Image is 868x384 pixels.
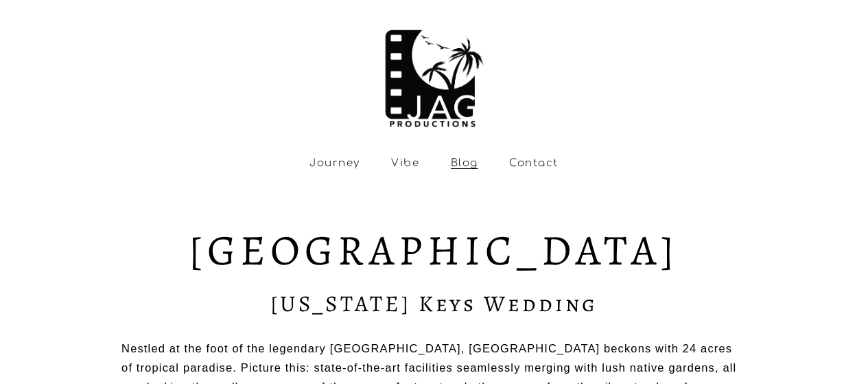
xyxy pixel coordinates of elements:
[309,157,360,170] a: Journey
[509,157,558,170] a: Contact
[379,17,488,131] img: NJ Wedding Videographer | JAG Productions
[121,229,747,271] h1: [GEOGRAPHIC_DATA]
[391,157,419,170] a: Vibe
[121,293,747,315] h2: [US_STATE] Keys Wedding
[451,157,478,170] a: Blog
